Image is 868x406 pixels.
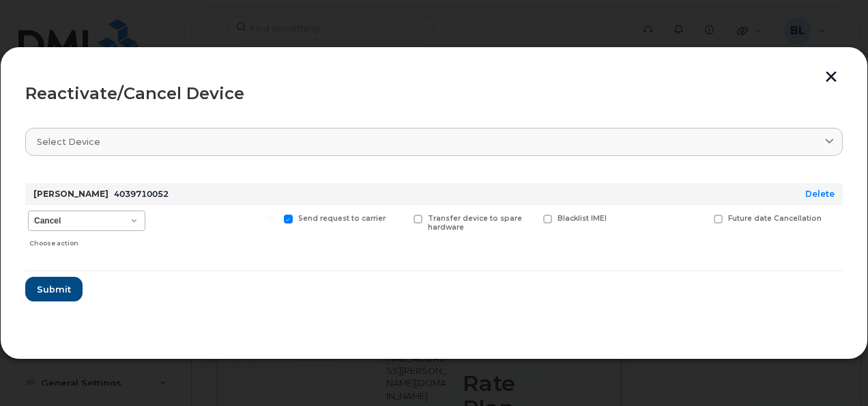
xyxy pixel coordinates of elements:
input: Blacklist IMEI [527,215,534,221]
input: Send request to carrier [267,215,274,221]
input: Transfer device to spare hardware [397,215,404,221]
input: Future date Cancellation [697,215,704,221]
span: Transfer device to spare hardware [428,214,522,232]
span: Future date Cancellation [728,214,822,223]
a: Delete [805,189,835,199]
div: Reactivate/Cancel Device [25,85,843,102]
span: Send request to carrier [298,214,386,223]
span: Blacklist IMEI [558,214,607,223]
